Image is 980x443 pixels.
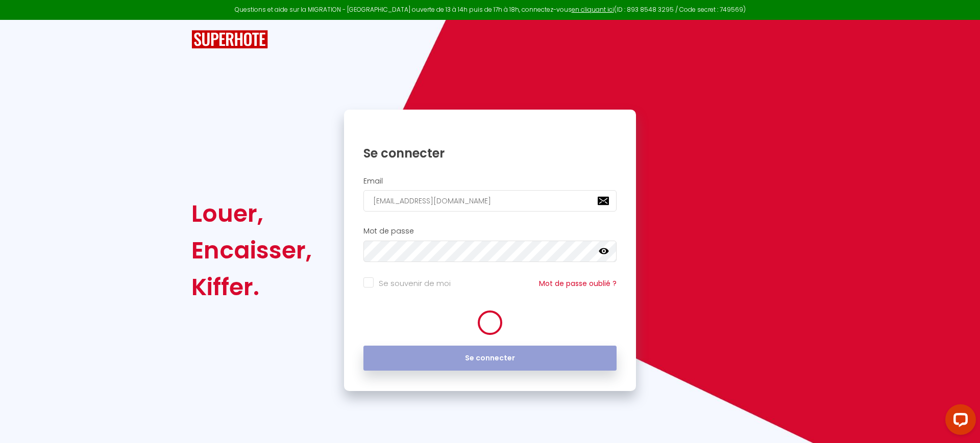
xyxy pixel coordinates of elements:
button: Se connecter [363,346,617,371]
h2: Mot de passe [363,227,617,236]
img: SuperHote logo [191,30,268,49]
a: en cliquant ici [572,5,614,14]
iframe: LiveChat chat widget [937,400,980,443]
a: Mot de passe oublié ? [539,278,617,289]
h2: Email [363,177,617,186]
h1: Se connecter [363,145,617,161]
div: Encaisser, [191,232,312,269]
div: Louer, [191,195,312,232]
input: Ton Email [363,190,617,212]
div: Kiffer. [191,269,312,305]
